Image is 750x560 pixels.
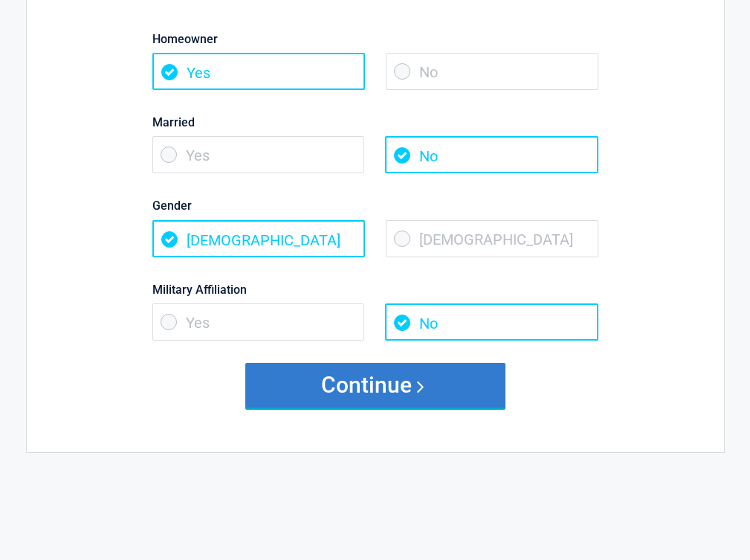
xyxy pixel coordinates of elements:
span: No [386,53,598,90]
span: No [385,136,598,173]
button: Continue [245,363,505,408]
span: Yes [152,136,365,173]
span: [DEMOGRAPHIC_DATA] [386,220,598,257]
label: Married [152,112,598,132]
label: Homeowner [152,29,598,49]
label: Gender [152,196,598,216]
span: No [385,303,598,341]
label: Military Affiliation [152,280,598,300]
span: Yes [152,303,365,341]
span: Yes [152,53,365,90]
span: [DEMOGRAPHIC_DATA] [152,220,365,257]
